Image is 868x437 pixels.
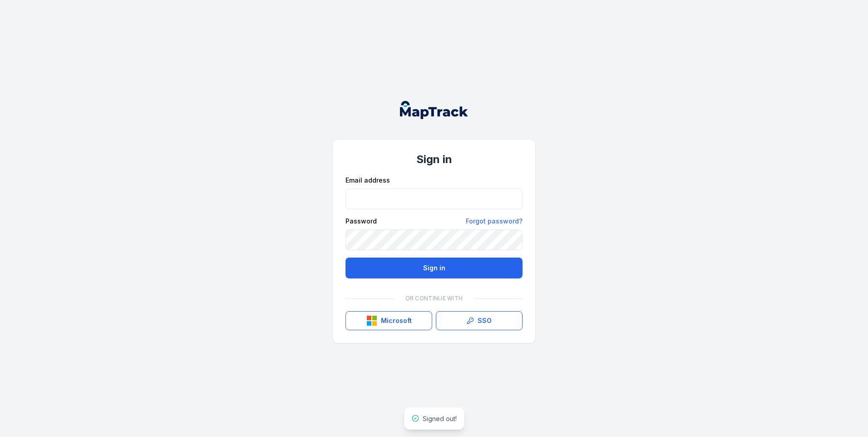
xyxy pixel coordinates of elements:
nav: Global [385,101,483,119]
h1: Sign in [345,152,523,167]
label: Password [345,217,377,226]
span: Signed out! [423,415,457,422]
label: Email address [345,176,390,185]
a: SSO [436,311,523,330]
button: Sign in [345,258,523,278]
button: Microsoft [345,311,432,330]
div: Or continue with [345,289,523,308]
a: Forgot password? [466,217,523,226]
